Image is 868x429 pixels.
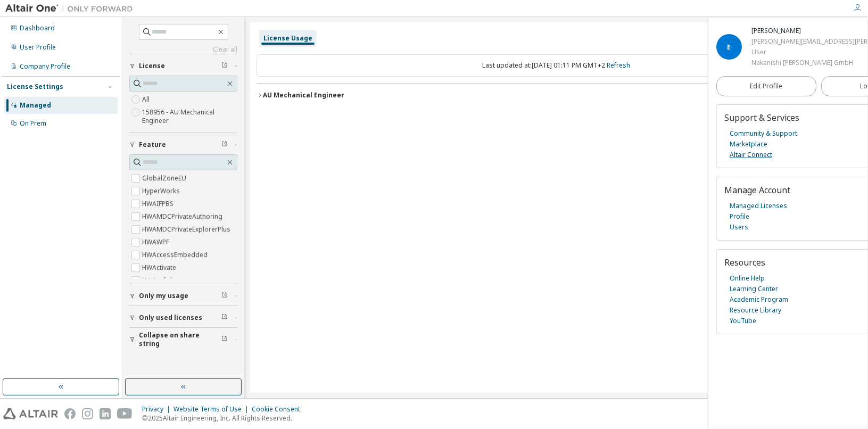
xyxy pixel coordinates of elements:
[730,139,767,150] a: Marketplace
[82,408,93,419] img: instagram.svg
[142,261,178,274] label: HWActivate
[730,222,748,233] a: Users
[3,408,58,419] img: altair_logo.svg
[728,43,731,52] span: E
[730,316,756,326] a: YouTube
[142,405,173,414] div: Privacy
[607,61,631,70] a: Refresh
[142,414,307,423] p: © 2025 Altair Engineering, Inc. All Rights Reserved.
[139,313,202,322] span: Only used licenses
[5,3,138,14] img: Altair One
[252,405,307,414] div: Cookie Consent
[100,408,111,419] img: linkedin.svg
[20,24,55,32] div: Dashboard
[263,34,312,43] div: License Usage
[730,273,765,284] a: Online Help
[730,150,772,160] a: Altair Connect
[221,313,228,322] span: Clear filter
[730,305,781,316] a: Resource Library
[142,172,188,185] label: GlobalZoneEU
[142,210,225,223] label: HWAMDCPrivateAuthoring
[64,408,76,419] img: facebook.svg
[221,335,228,344] span: Clear filter
[730,284,778,294] a: Learning Center
[139,62,165,70] span: License
[20,62,70,71] div: Company Profile
[724,112,799,123] span: Support & Services
[139,331,221,348] span: Collapse on share string
[20,119,46,128] div: On Prem
[221,141,228,149] span: Clear filter
[730,211,749,222] a: Profile
[142,274,176,287] label: HWAcufwh
[257,84,856,107] button: AU Mechanical EngineerLicense ID: 158956
[20,43,56,52] div: User Profile
[221,292,228,300] span: Clear filter
[724,257,765,268] span: Resources
[142,249,210,261] label: HWAccessEmbedded
[257,54,856,77] div: Last updated at: [DATE] 01:11 PM GMT+2
[139,292,188,300] span: Only my usage
[263,91,344,100] div: AU Mechanical Engineer
[129,306,237,329] button: Only used licenses
[142,236,171,249] label: HWAWPF
[142,197,176,210] label: HWAIFPBS
[129,54,237,78] button: License
[117,408,133,419] img: youtube.svg
[142,223,233,236] label: HWAMDCPrivateExplorerPlus
[750,82,783,90] span: Edit Profile
[730,128,797,139] a: Community & Support
[173,405,252,414] div: Website Terms of Use
[142,93,152,106] label: All
[129,45,237,54] a: Clear all
[730,294,788,305] a: Academic Program
[129,328,237,351] button: Collapse on share string
[20,101,51,110] div: Managed
[142,185,182,197] label: HyperWorks
[129,133,237,156] button: Feature
[730,201,787,211] a: Managed Licenses
[139,141,166,149] span: Feature
[129,284,237,308] button: Only my usage
[724,184,790,196] span: Manage Account
[716,76,816,96] a: Edit Profile
[142,106,237,127] label: 158956 - AU Mechanical Engineer
[221,62,228,70] span: Clear filter
[7,82,63,91] div: License Settings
